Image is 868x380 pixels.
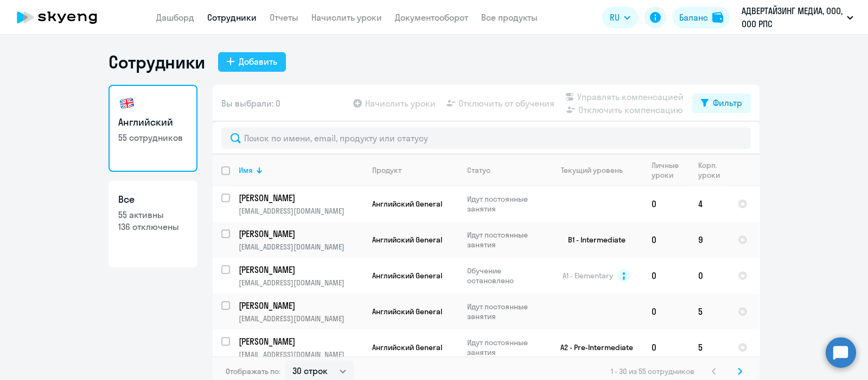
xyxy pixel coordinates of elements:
[118,95,136,112] img: english
[713,96,742,109] div: Фильтр
[156,12,194,23] a: Дашборд
[239,228,361,240] p: [PERSON_NAME]
[239,192,361,204] p: [PERSON_NAME]
[467,230,541,250] p: Идут постоянные занятия
[742,4,843,30] p: АДВЕРТАЙЗИНГ МЕДИА, ООО, ООО РПС
[602,7,638,28] button: RU
[372,235,442,245] span: Английский General
[643,186,690,222] td: 0
[690,186,729,222] td: 4
[239,206,363,216] p: [EMAIL_ADDRESS][DOMAIN_NAME]
[467,338,541,357] p: Идут постоянные занятия
[372,271,442,281] span: Английский General
[118,115,188,129] h3: Английский
[118,132,188,144] p: 55 сотрудников
[467,302,541,321] p: Идут постоянные занятия
[679,11,708,24] div: Баланс
[239,335,363,347] a: [PERSON_NAME]
[643,258,690,294] td: 0
[372,165,401,175] div: Продукт
[736,4,859,30] button: АДВЕРТАЙЗИНГ МЕДИА, ООО, ООО РПС
[551,165,642,175] div: Текущий уровень
[698,160,720,180] div: Корп. уроки
[118,192,188,207] h3: Все
[239,228,363,240] a: [PERSON_NAME]
[239,264,361,276] p: [PERSON_NAME]
[221,97,280,110] span: Вы выбрали: 0
[239,300,363,312] a: [PERSON_NAME]
[372,165,458,175] div: Продукт
[643,329,690,365] td: 0
[542,329,643,365] td: A2 - Pre-Intermediate
[118,209,188,221] p: 55 активны
[108,180,197,267] a: Все55 активны136 отключены
[610,11,620,24] span: RU
[690,222,729,258] td: 9
[239,335,361,347] p: [PERSON_NAME]
[270,12,298,23] a: Отчеты
[467,165,490,175] div: Статус
[239,165,253,175] div: Имя
[108,85,197,172] a: Английский55 сотрудников
[698,160,729,180] div: Корп. уроки
[673,7,730,28] button: Балансbalance
[467,165,541,175] div: Статус
[311,12,382,23] a: Начислить уроки
[467,194,541,214] p: Идут постоянные занятия
[108,51,205,73] h1: Сотрудники
[652,160,679,180] div: Личные уроки
[652,160,689,180] div: Личные уроки
[611,366,694,376] span: 1 - 30 из 55 сотрудников
[563,271,613,281] span: A1 - Elementary
[239,350,363,359] p: [EMAIL_ADDRESS][DOMAIN_NAME]
[712,12,723,23] img: balance
[372,307,442,316] span: Английский General
[239,242,363,252] p: [EMAIL_ADDRESS][DOMAIN_NAME]
[643,294,690,329] td: 0
[239,55,277,68] div: Добавить
[372,199,442,209] span: Английский General
[481,12,538,23] a: Все продукты
[395,12,468,23] a: Документооборот
[118,221,188,233] p: 136 отключены
[239,300,361,312] p: [PERSON_NAME]
[643,222,690,258] td: 0
[239,165,363,175] div: Имя
[221,127,751,149] input: Поиск по имени, email, продукту или статусу
[207,12,257,23] a: Сотрудники
[692,94,751,113] button: Фильтр
[542,222,643,258] td: B1 - Intermediate
[467,266,541,285] p: Обучение остановлено
[218,52,286,72] button: Добавить
[372,342,442,352] span: Английский General
[239,264,363,276] a: [PERSON_NAME]
[690,258,729,294] td: 0
[239,192,363,204] a: [PERSON_NAME]
[239,278,363,288] p: [EMAIL_ADDRESS][DOMAIN_NAME]
[226,366,280,376] span: Отображать по:
[561,165,623,175] div: Текущий уровень
[239,314,363,323] p: [EMAIL_ADDRESS][DOMAIN_NAME]
[690,329,729,365] td: 5
[690,294,729,329] td: 5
